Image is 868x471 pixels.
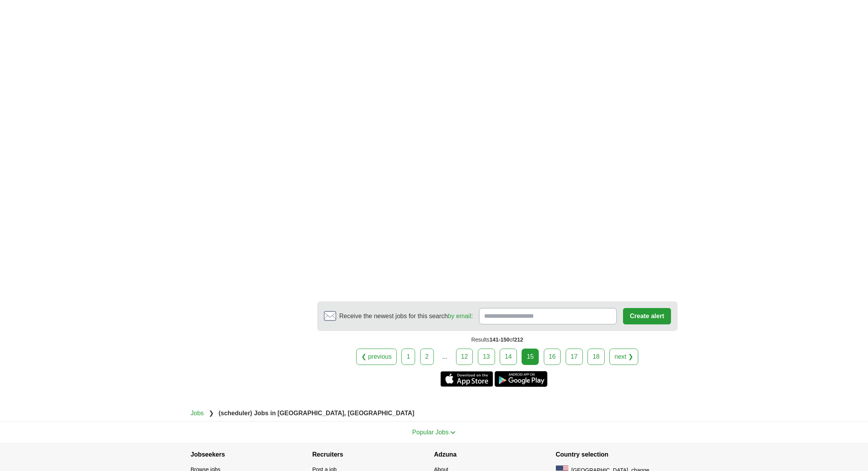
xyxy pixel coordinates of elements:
button: Create alert [623,308,671,324]
span: Popular Jobs [412,429,449,436]
span: Receive the newest jobs for this search : [339,312,473,321]
a: 13 [478,349,495,365]
strong: (scheduler) Jobs in [GEOGRAPHIC_DATA], [GEOGRAPHIC_DATA] [218,410,414,416]
a: 12 [456,349,473,365]
div: 15 [522,349,539,365]
div: ... [437,349,453,365]
span: ❯ [209,410,214,416]
img: toggle icon [450,431,456,434]
a: Jobs [191,410,204,416]
a: 18 [588,349,605,365]
a: ❮ previous [356,349,397,365]
div: Results of [317,331,678,349]
a: 16 [544,349,561,365]
a: 2 [420,349,434,365]
a: 17 [566,349,583,365]
h4: Country selection [556,444,678,466]
a: Get the Android app [495,371,547,387]
a: 1 [401,349,415,365]
a: by email [448,313,471,319]
a: 14 [500,349,517,365]
a: next ❯ [609,349,638,365]
a: Get the iPhone app [440,371,493,387]
span: 212 [514,336,523,343]
span: 141-150 [490,336,509,343]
